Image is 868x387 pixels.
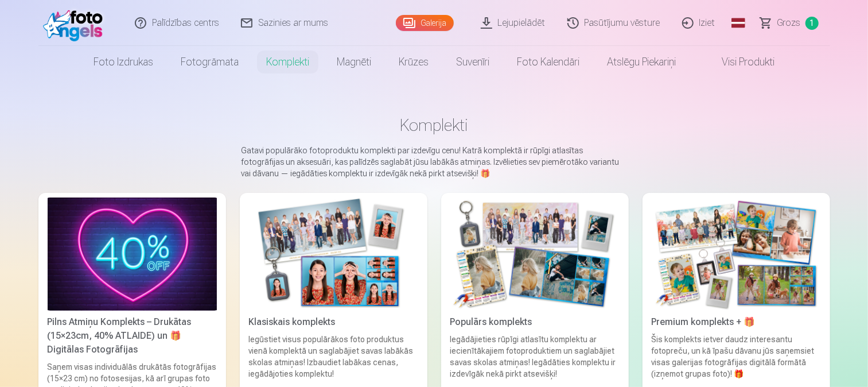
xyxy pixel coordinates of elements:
a: Komplekti [252,46,323,78]
img: Klasiskais komplekts [249,198,418,311]
div: Pilns Atmiņu Komplekts – Drukātas (15×23cm, 40% ATLAIDE) un 🎁 Digitālas Fotogrāfijas [43,315,221,357]
a: Foto kalendāri [503,46,593,78]
a: Fotogrāmata [167,46,252,78]
div: Klasiskais komplekts [244,315,423,329]
a: Visi produkti [690,46,788,78]
a: Krūzes [385,46,442,78]
h1: Komplekti [48,115,821,136]
p: Gatavi populārāko fotoproduktu komplekti par izdevīgu cenu! Katrā komplektā ir rūpīgi atlasītas f... [242,145,627,179]
span: 1 [805,17,819,30]
div: Premium komplekts + 🎁 [647,315,826,329]
div: Populārs komplekts [446,315,624,329]
div: Iegādājieties rūpīgi atlasītu komplektu ar iecienītākajiem fotoproduktiem un saglabājiet savas sk... [446,334,624,380]
a: Suvenīri [442,46,503,78]
a: Foto izdrukas [80,46,167,78]
div: Šis komplekts ietver daudz interesantu fotopreču, un kā īpašu dāvanu jūs saņemsiet visas galerija... [647,334,826,380]
img: /fa1 [43,5,109,41]
img: Pilns Atmiņu Komplekts – Drukātas (15×23cm, 40% ATLAIDE) un 🎁 Digitālas Fotogrāfijas [48,198,217,311]
img: Populārs komplekts [450,198,620,311]
a: Galerija [396,15,454,31]
a: Atslēgu piekariņi [593,46,690,78]
a: Magnēti [323,46,385,78]
span: Grozs [777,16,801,30]
img: Premium komplekts + 🎁 [652,198,821,311]
div: Iegūstiet visus populārākos foto produktus vienā komplektā un saglabājiet savas labākās skolas at... [244,334,423,380]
